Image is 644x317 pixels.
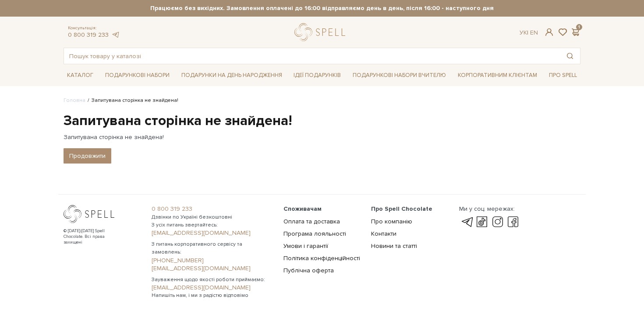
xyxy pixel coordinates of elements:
[527,29,528,36] span: |
[283,218,340,225] a: Оплата та доставка
[68,25,120,31] span: Консультація:
[152,276,273,284] span: Зауваження щодо якості роботи приймаємо:
[283,254,360,262] a: Політика конфіденційності
[506,217,520,227] a: facebook
[64,69,97,82] a: Каталог
[152,205,273,213] a: 0 800 319 233
[64,133,580,141] p: Запитувана сторінка не знайдена!
[294,23,349,41] a: logo
[64,4,580,12] strong: Працюємо без вихідних. Замовлення оплачені до 16:00 відправляємо день в день, після 16:00 - насту...
[560,48,580,64] button: Пошук товару у каталозі
[102,69,173,82] a: Подарункові набори
[178,69,286,82] a: Подарунки на День народження
[85,97,178,105] li: Запитувана сторінка не знайдена!
[64,112,580,130] h1: Запитувана сторінка не знайдена!
[454,69,541,82] a: Корпоративним клієнтам
[64,148,111,164] a: Продовжити
[283,267,334,274] a: Публічна оферта
[371,218,412,225] a: Про компанію
[545,69,580,82] a: Про Spell
[64,48,560,64] input: Пошук товару у каталозі
[490,217,505,227] a: instagram
[152,265,273,272] a: [EMAIL_ADDRESS][DOMAIN_NAME]
[530,29,538,36] a: En
[64,228,123,245] div: © [DATE]-[DATE] Spell Chocolate. Всі права захищені
[152,221,273,229] span: З усіх питань звертайтесь:
[520,29,538,37] div: Ук
[283,205,322,212] span: Споживачам
[474,217,489,227] a: tik-tok
[152,213,273,221] span: Дзвінки по Україні безкоштовні
[371,205,432,212] span: Про Spell Chocolate
[111,31,120,38] a: telegram
[152,229,273,237] a: [EMAIL_ADDRESS][DOMAIN_NAME]
[152,257,273,265] a: [PHONE_NUMBER]
[371,230,396,237] a: Контакти
[152,240,273,256] span: З питань корпоративного сервісу та замовлень:
[459,205,520,213] div: Ми у соц. мережах:
[64,97,85,104] a: Головна
[152,292,273,300] span: Напишіть нам, і ми з радістю відповімо
[283,242,328,250] a: Умови і гарантії
[152,284,273,292] a: [EMAIL_ADDRESS][DOMAIN_NAME]
[283,230,346,237] a: Програма лояльності
[371,242,417,250] a: Новини та статті
[459,217,474,227] a: telegram
[349,68,449,83] a: Подарункові набори Вчителю
[290,69,344,82] a: Ідеї подарунків
[68,31,109,38] a: 0 800 319 233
